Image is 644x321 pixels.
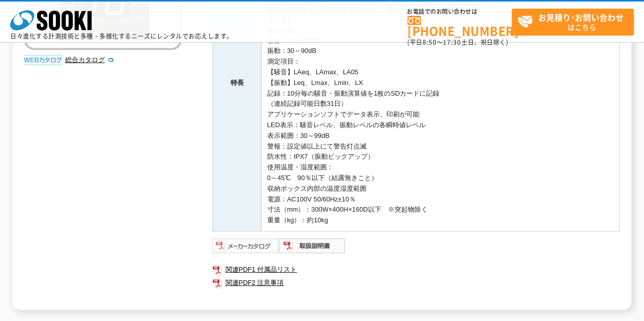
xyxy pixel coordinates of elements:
[443,38,461,47] span: 17:30
[10,33,233,39] p: 日々進化する計測技術と多種・多様化するニーズにレンタルでお応えします。
[65,56,115,64] a: 総合カタログ
[279,238,346,254] img: 取扱説明書
[517,9,633,35] span: はこちら
[407,38,508,47] span: (平日 ～ 土日、祝日除く)
[212,276,620,289] a: 関連PDF2 注意事項
[212,244,279,252] a: メーカーカタログ
[24,55,62,65] img: webカタログ
[212,263,620,276] a: 関連PDF1 付属品リスト
[279,244,346,252] a: 取扱説明書
[212,238,279,254] img: メーカーカタログ
[407,16,512,37] a: [PHONE_NUMBER]
[407,9,512,15] span: お電話でのお問い合わせは
[423,38,437,47] span: 8:50
[512,9,634,36] a: お見積り･お問い合わせはこちら
[538,11,624,23] strong: お見積り･お問い合わせ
